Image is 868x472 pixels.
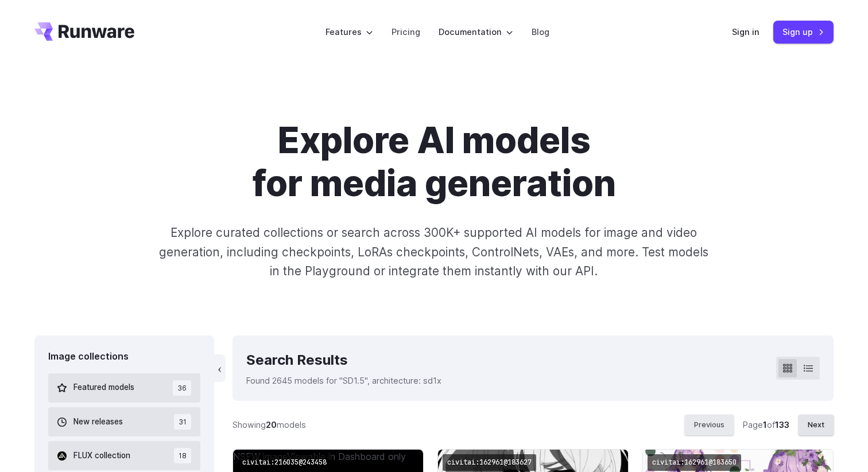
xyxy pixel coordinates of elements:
[34,22,134,41] a: Go to /
[246,349,441,371] div: Search Results
[173,380,191,396] span: 36
[238,454,331,471] code: civitai:216035@243458
[154,223,714,280] p: Explore curated collections or search across 300K+ supported AI models for image and video genera...
[287,451,406,462] span: Viewable in Dashboard only
[763,420,767,430] strong: 1
[266,420,277,430] strong: 20
[232,418,306,431] div: Showing models
[799,415,834,435] button: Next
[73,381,134,394] span: Featured models
[174,448,191,463] span: 18
[246,374,441,387] p: Found 2645 models for "SD1.5", architecture: sd1x
[48,441,200,470] button: FLUX collection 18
[114,119,754,205] h1: Explore AI models for media generation
[233,451,287,462] span: NSFW image
[325,25,373,38] label: Features
[392,25,420,38] a: Pricing
[648,454,741,471] code: civitai:162961@183650
[439,25,513,38] label: Documentation
[685,415,734,435] button: Previous
[732,25,759,38] a: Sign in
[775,420,789,430] strong: 133
[48,349,200,364] div: Image collections
[48,407,200,436] button: New releases 31
[73,416,123,428] span: New releases
[443,454,536,471] code: civitai:162961@183627
[73,450,130,462] span: FLUX collection
[743,418,789,431] div: Page of
[174,414,191,430] span: 31
[532,25,549,38] a: Blog
[214,354,226,382] button: ‹
[773,21,834,43] a: Sign up
[48,373,200,403] button: Featured models 36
